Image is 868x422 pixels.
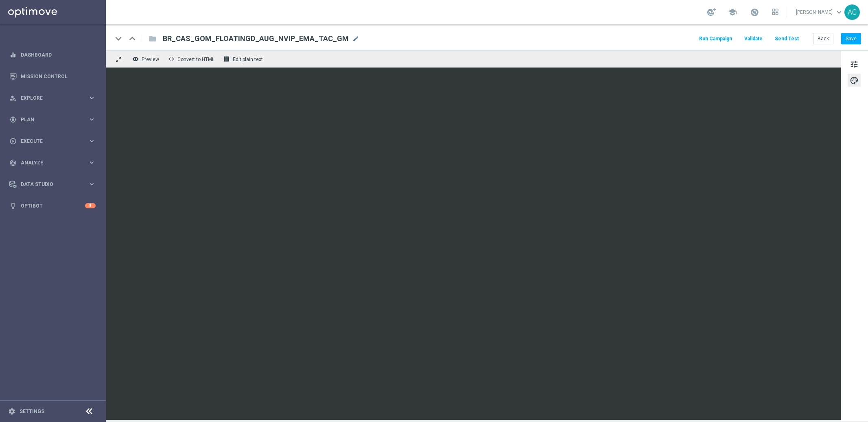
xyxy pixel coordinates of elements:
div: Mission Control [9,66,96,87]
i: keyboard_arrow_right [88,137,96,145]
i: keyboard_arrow_right [88,180,96,188]
span: Edit plain text [233,57,263,62]
span: Preview [142,57,159,62]
span: Validate [744,36,763,42]
button: lightbulb Optibot 8 [9,203,96,209]
i: keyboard_arrow_right [88,159,96,166]
button: track_changes Analyze keyboard_arrow_right [9,160,96,166]
div: Explore [9,94,88,102]
span: keyboard_arrow_down [835,8,844,17]
a: Mission Control [21,66,96,87]
i: track_changes [9,159,17,166]
div: Execute [9,138,88,145]
span: Analyze [21,160,88,165]
span: Plan [21,117,88,122]
span: Execute [21,139,88,144]
span: mode_edit [352,35,359,42]
div: Analyze [9,159,88,166]
span: BR_CAS_GOM_FLOATINGD_AUG_NVIP_EMA_TAC_GM [163,34,349,44]
span: Convert to HTML [177,57,214,62]
button: Send Test [774,33,800,44]
i: remove_red_eye [132,56,139,62]
div: Plan [9,116,88,123]
button: gps_fixed Plan keyboard_arrow_right [9,116,96,123]
div: 8 [85,203,96,208]
i: keyboard_arrow_right [88,116,96,123]
span: Data Studio [21,182,88,187]
button: Run Campaign [698,33,733,44]
button: play_circle_outline Execute keyboard_arrow_right [9,138,96,144]
button: Mission Control [9,73,96,80]
a: [PERSON_NAME]keyboard_arrow_down [795,6,844,18]
i: play_circle_outline [9,138,17,145]
button: remove_red_eye Preview [130,54,163,64]
span: Explore [21,96,88,101]
i: person_search [9,94,17,102]
i: lightbulb [9,202,17,210]
div: AC [844,4,860,20]
button: tune [848,57,861,70]
a: Dashboard [21,44,96,66]
i: receipt [223,56,230,62]
button: palette [848,74,861,87]
button: Data Studio keyboard_arrow_right [9,181,96,188]
button: Save [841,33,861,44]
button: receipt Edit plain text [221,54,267,64]
button: equalizer Dashboard [9,52,96,58]
a: Settings [20,409,44,414]
span: tune [850,59,859,70]
i: equalizer [9,51,17,59]
button: Validate [743,33,764,44]
button: Back [813,33,833,44]
div: Data Studio [9,181,88,188]
i: gps_fixed [9,116,17,123]
span: code [168,56,175,62]
div: Dashboard [9,44,96,66]
span: school [728,8,737,17]
div: Optibot [9,195,96,216]
button: code Convert to HTML [166,54,218,64]
span: palette [850,75,859,86]
button: person_search Explore keyboard_arrow_right [9,95,96,101]
a: Optibot [21,195,85,216]
i: keyboard_arrow_right [88,94,96,102]
i: settings [8,408,15,415]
